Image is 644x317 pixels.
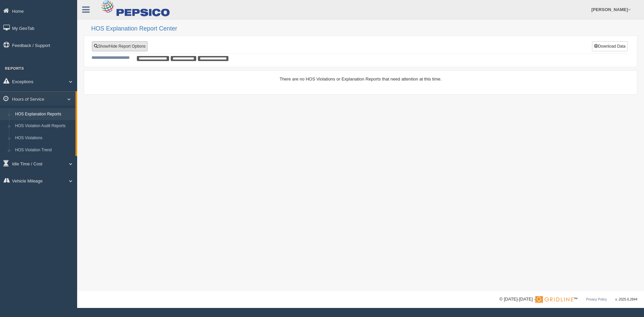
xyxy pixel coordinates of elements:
a: HOS Violation Trend [12,144,75,156]
a: HOS Violation Audit Reports [12,120,75,132]
a: Show/Hide Report Options [92,41,148,51]
img: Gridline [535,296,573,303]
h2: HOS Explanation Report Center [91,25,637,32]
span: v. 2025.6.2844 [615,298,637,301]
button: Download Data [592,41,628,51]
a: Privacy Policy [586,298,607,301]
div: © [DATE]-[DATE] - ™ [499,296,637,303]
a: HOS Violations [12,132,75,144]
div: There are no HOS Violations or Explanation Reports that need attention at this time. [92,76,630,82]
a: HOS Explanation Reports [12,108,75,120]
